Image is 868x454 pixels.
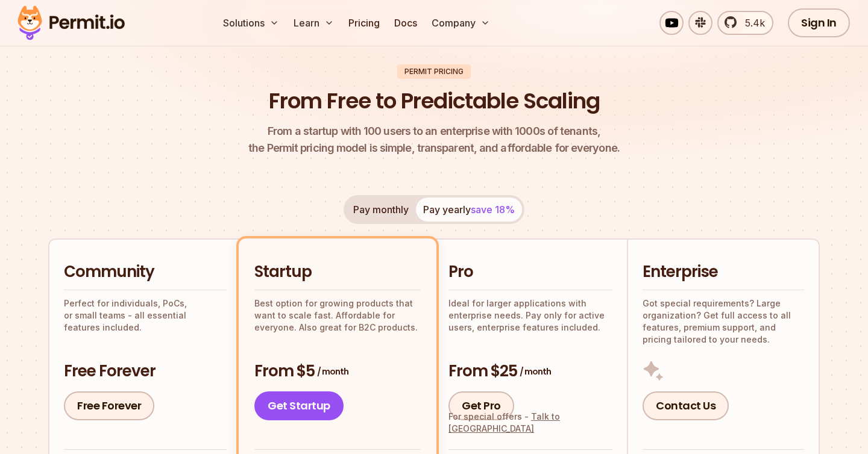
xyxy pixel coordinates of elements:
h2: Community [64,261,227,283]
p: Got special requirements? Large organization? Get full access to all features, premium support, a... [643,297,804,346]
h2: Startup [254,261,421,283]
p: Perfect for individuals, PoCs, or small teams - all essential features included. [64,297,227,334]
a: Contact Us [643,391,729,420]
h1: From Free to Predictable Scaling [269,86,600,116]
div: Permit Pricing [397,64,471,79]
h3: From $5 [254,361,421,382]
span: From a startup with 100 users to an enterprise with 1000s of tenants, [248,123,620,140]
span: 5.4k [738,16,765,30]
span: / month [520,365,551,378]
button: Pay monthly [346,197,416,222]
h3: Free Forever [64,361,227,382]
a: 5.4k [717,11,773,35]
span: / month [317,365,348,378]
button: Learn [289,11,339,35]
a: Get Startup [254,391,344,420]
a: Sign In [788,8,850,37]
h3: From $25 [448,361,612,382]
p: Ideal for larger applications with enterprise needs. Pay only for active users, enterprise featur... [448,297,612,334]
a: Pricing [344,11,385,35]
h2: Enterprise [643,261,804,283]
a: Docs [389,11,422,35]
p: Best option for growing products that want to scale fast. Affordable for everyone. Also great for... [254,297,421,334]
a: Get Pro [448,391,514,420]
a: Free Forever [64,391,154,420]
h2: Pro [448,261,612,283]
button: Company [427,11,495,35]
button: Solutions [218,11,284,35]
div: For special offers - [448,411,612,435]
img: Permit logo [12,2,130,43]
p: the Permit pricing model is simple, transparent, and affordable for everyone. [248,123,620,157]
